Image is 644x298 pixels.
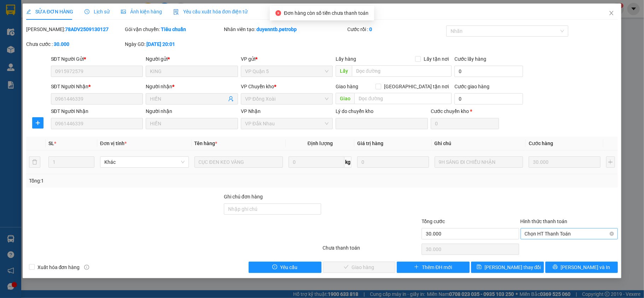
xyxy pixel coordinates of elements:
[146,55,238,63] div: Người gửi
[161,26,186,32] b: Tiêu chuẩn
[275,10,281,16] span: close-circle
[125,25,222,33] div: Gói vận chuyển:
[422,263,452,271] span: Thêm ĐH mới
[249,262,321,273] button: exclamation-circleYêu cầu
[477,264,482,270] span: save
[65,26,109,32] b: 78ADV2509130127
[54,41,69,47] b: 30.000
[241,55,333,63] div: VP gửi
[352,65,452,77] input: Dọc đường
[308,141,333,146] span: Định lượng
[26,25,124,33] div: [PERSON_NAME]:
[228,96,234,102] span: user-add
[224,203,321,215] input: Ghi chú đơn hàng
[381,83,452,90] span: [GEOGRAPHIC_DATA] tận nơi
[323,262,396,273] button: checkGiao hàng
[195,141,217,146] span: Tên hàng
[32,117,43,129] button: plus
[354,93,452,104] input: Dọc đường
[336,107,428,115] div: Lý do chuyển kho
[245,94,329,104] span: VP Đồng Xoài
[454,84,489,89] label: Cước giao hàng
[454,93,523,105] input: Cước giao hàng
[121,9,162,14] span: Ảnh kiện hàng
[173,9,248,14] span: Yêu cầu xuất hóa đơn điện tử
[609,10,614,16] span: close
[369,26,372,32] b: 0
[146,83,238,90] div: Người nhận
[241,107,333,115] div: VP Nhận
[435,156,523,168] input: Ghi Chú
[51,107,143,115] div: SĐT Người Nhận
[26,9,31,14] span: edit
[245,118,329,129] span: VP Đắk Nhau
[284,10,369,16] span: Đơn hàng còn số tiền chưa thanh toán
[422,219,445,224] span: Tổng cước
[545,262,618,273] button: printer[PERSON_NAME] và In
[33,120,43,126] span: plus
[431,107,499,115] div: Cước chuyển kho
[471,262,544,273] button: save[PERSON_NAME] thay đổi
[85,9,110,14] span: Lịch sử
[224,25,346,33] div: Nhân viên tạo:
[29,156,40,168] button: delete
[26,40,124,48] div: Chưa cước :
[336,56,356,62] span: Lấy hàng
[336,93,354,104] span: Giao
[602,4,621,23] button: Close
[525,228,614,239] span: Chọn HT Thanh Toán
[529,141,553,146] span: Cước hàng
[100,141,127,146] span: Đơn vị tính
[344,156,352,168] span: kg
[241,84,274,89] span: VP Chuyển kho
[454,66,523,77] input: Cước lấy hàng
[336,84,358,89] span: Giao hàng
[280,263,297,271] span: Yêu cầu
[146,107,238,115] div: Người nhận
[245,66,329,77] span: VP Quận 5
[357,141,383,146] span: Giá trị hàng
[357,156,429,168] input: 0
[610,232,614,236] span: close-circle
[146,41,175,47] b: [DATE] 20:01
[272,264,277,270] span: exclamation-circle
[224,194,263,199] label: Ghi chú đơn hàng
[553,264,558,270] span: printer
[485,263,541,271] span: [PERSON_NAME] thay đổi
[454,56,486,62] label: Cước lấy hàng
[85,9,89,14] span: clock-circle
[606,156,615,168] button: plus
[529,156,600,168] input: 0
[521,219,568,224] label: Hình thức thanh toán
[29,177,249,185] div: Tổng: 1
[173,9,179,15] img: icon
[414,264,419,270] span: plus
[256,26,297,32] b: duyenntb.petrobp
[51,83,143,90] div: SĐT Người Nhận
[125,40,222,48] div: Ngày GD:
[421,55,452,63] span: Lấy tận nơi
[48,141,54,146] span: SL
[35,263,83,271] span: Xuất hóa đơn hàng
[121,9,126,14] span: picture
[104,157,185,167] span: Khác
[84,265,89,270] span: info-circle
[397,262,470,273] button: plusThêm ĐH mới
[347,25,445,33] div: Cước rồi :
[26,9,73,14] span: SỬA ĐƠN HÀNG
[432,137,526,150] th: Ghi chú
[336,65,352,77] span: Lấy
[195,156,283,168] input: VD: Bàn, Ghế
[322,244,421,256] div: Chưa thanh toán
[51,55,143,63] div: SĐT Người Gửi
[561,263,610,271] span: [PERSON_NAME] và In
